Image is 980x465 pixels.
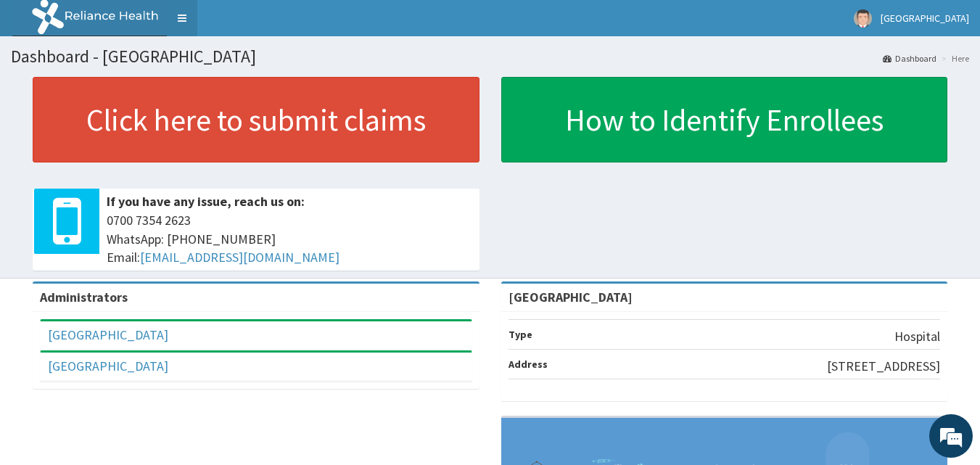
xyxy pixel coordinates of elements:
[107,211,472,267] span: 0700 7354 2623 WhatsApp: [PHONE_NUMBER] Email:
[881,12,969,25] span: [GEOGRAPHIC_DATA]
[75,81,244,100] div: Chat with us now
[938,52,969,65] li: Here
[501,77,948,162] a: How to Identify Enrollees
[883,52,936,65] a: Dashboard
[27,73,59,109] img: d_794563401_company_1708531726252_794563401
[33,77,479,162] a: Click here to submit claims
[894,327,940,346] p: Hospital
[84,140,200,287] span: We're online!
[40,289,128,305] b: Administrators
[140,249,339,266] a: [EMAIL_ADDRESS][DOMAIN_NAME]
[508,358,548,371] b: Address
[7,310,276,361] textarea: Type your message and hit 'Enter'
[827,357,940,376] p: [STREET_ADDRESS]
[854,9,872,28] img: User Image
[508,289,633,305] strong: [GEOGRAPHIC_DATA]
[11,47,969,66] h1: Dashboard - [GEOGRAPHIC_DATA]
[48,358,168,374] a: [GEOGRAPHIC_DATA]
[48,326,168,343] a: [GEOGRAPHIC_DATA]
[238,7,273,42] div: Minimize live chat window
[107,193,305,210] b: If you have any issue, reach us on:
[508,328,532,341] b: Type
